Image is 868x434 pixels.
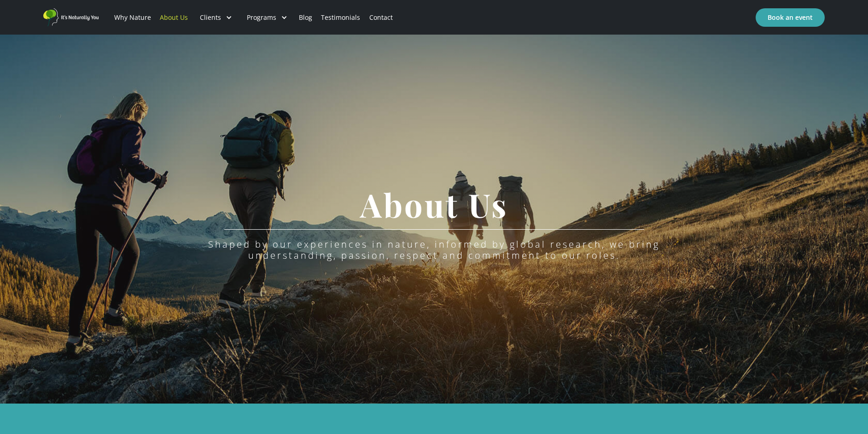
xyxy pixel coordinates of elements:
a: Why Nature [110,2,155,33]
a: About Us [155,2,192,33]
a: Testimonials [317,2,365,33]
div: Clients [200,13,221,22]
div: Programs [247,13,276,22]
a: Contact [365,2,397,33]
a: Book an event [756,8,825,27]
div: Clients [192,2,239,33]
h1: About Us [360,187,508,222]
a: Blog [295,2,317,33]
a: home [43,8,99,26]
div: Programs [239,2,295,33]
div: Shaped by our experiences in nature, informed by global research, we bring understanding, passion... [172,239,697,261]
